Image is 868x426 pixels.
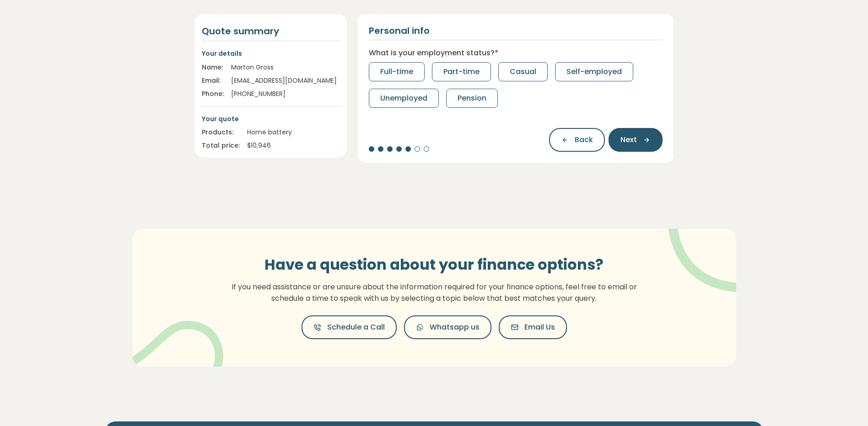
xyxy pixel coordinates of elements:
[575,134,593,145] span: Back
[369,89,439,108] button: Unemployed
[498,62,548,81] button: Casual
[404,315,491,339] button: Whatsapp us
[327,322,385,333] span: Schedule a Call
[566,66,622,77] span: Self-employed
[609,128,663,152] button: Next
[202,128,240,137] div: Products:
[446,89,498,108] button: Pension
[369,62,425,81] button: Full-time
[247,128,340,137] div: Home battery
[443,66,480,77] span: Part-time
[126,297,223,389] img: vector
[231,76,340,85] div: [EMAIL_ADDRESS][DOMAIN_NAME]
[549,128,605,152] button: Back
[226,281,642,304] p: If you need assistance or are unsure about the information required for your finance options, fee...
[432,62,491,81] button: Part-time
[202,114,340,124] p: Your quote
[202,76,224,85] div: Email:
[302,315,397,339] button: Schedule a Call
[644,203,764,293] img: vector
[369,48,498,59] label: What is your employment status?
[524,322,555,333] span: Email Us
[458,93,486,104] span: Pension
[231,63,340,72] div: Marton Gross
[430,322,480,333] span: Whatsapp us
[202,63,224,72] div: Name:
[231,89,340,99] div: [PHONE_NUMBER]
[555,62,633,81] button: Self-employed
[247,141,340,150] div: $ 10,946
[202,25,340,37] h4: Quote summary
[380,66,413,77] span: Full-time
[620,134,637,145] span: Next
[499,315,567,339] button: Email Us
[226,256,642,273] h3: Have a question about your finance options?
[202,89,224,99] div: Phone:
[202,48,340,59] p: Your details
[510,66,536,77] span: Casual
[202,141,240,150] div: Total price:
[380,93,427,104] span: Unemployed
[369,25,430,36] h2: Personal info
